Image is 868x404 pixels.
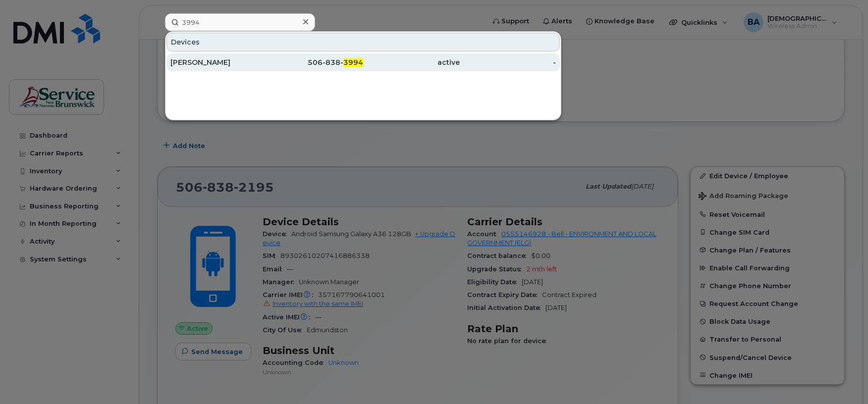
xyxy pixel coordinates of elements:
[363,57,460,67] div: active
[343,58,363,67] span: 3994
[166,33,560,51] div: Devices
[165,13,315,31] input: Find something...
[170,57,267,67] div: [PERSON_NAME]
[267,57,364,67] div: 506-838-
[166,53,560,71] a: [PERSON_NAME]506-838-3994active-
[460,57,556,67] div: -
